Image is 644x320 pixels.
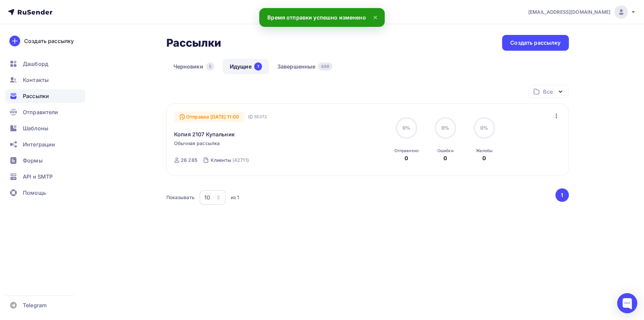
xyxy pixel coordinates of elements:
span: 55372 [254,113,267,120]
a: Рассылки [5,89,85,103]
div: (42711) [232,157,249,164]
div: 1 [254,62,262,71]
a: Завершенные488 [270,59,339,74]
a: Копия 2107 Купальник [174,130,235,138]
a: Клиенты (42711) [210,155,250,166]
span: Контакты [23,76,49,84]
span: Telegram [23,301,47,309]
div: Отправлено [394,148,419,153]
span: [EMAIL_ADDRESS][DOMAIN_NAME] [528,9,610,15]
div: 488 [318,62,332,71]
span: 0% [402,125,410,131]
div: Ошибки [437,148,453,153]
div: 26 285 [181,157,197,164]
button: 10 [199,190,226,205]
a: Черновики5 [166,59,221,74]
button: Все [528,85,569,98]
span: Дашборд [23,60,48,68]
button: Go to page 1 [555,188,569,202]
div: Показывать [166,194,195,201]
ul: Pagination [554,188,569,202]
h2: Рассылки [166,36,221,50]
span: Обычная рассылка [174,140,220,147]
div: 5 [206,62,214,71]
div: 0 [482,154,486,162]
div: Отправка [DATE] 11:00 [174,111,244,122]
span: API и SMTP [23,173,53,181]
div: 10 [204,193,210,201]
div: 0 [443,154,447,162]
div: 0 [405,154,408,162]
span: Формы [23,156,43,165]
span: Помощь [23,189,46,197]
span: 0% [480,125,488,131]
a: Шаблоны [5,122,85,135]
div: Клиенты [211,157,231,164]
div: из 1 [231,194,239,201]
div: Создать рассылку [510,39,560,47]
span: Рассылки [23,92,49,100]
a: Формы [5,154,85,167]
span: ID [248,113,253,120]
span: Шаблоны [23,124,48,132]
div: Создать рассылку [24,37,74,45]
span: 0% [441,125,449,131]
div: Все [543,88,552,96]
span: Отправители [23,108,58,116]
a: Отправители [5,105,85,119]
div: Жалобы [476,148,492,153]
a: Идущие1 [223,59,269,74]
a: [EMAIL_ADDRESS][DOMAIN_NAME] [528,5,636,19]
span: Интеграции [23,140,55,148]
a: Дашборд [5,57,85,71]
a: Контакты [5,73,85,87]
